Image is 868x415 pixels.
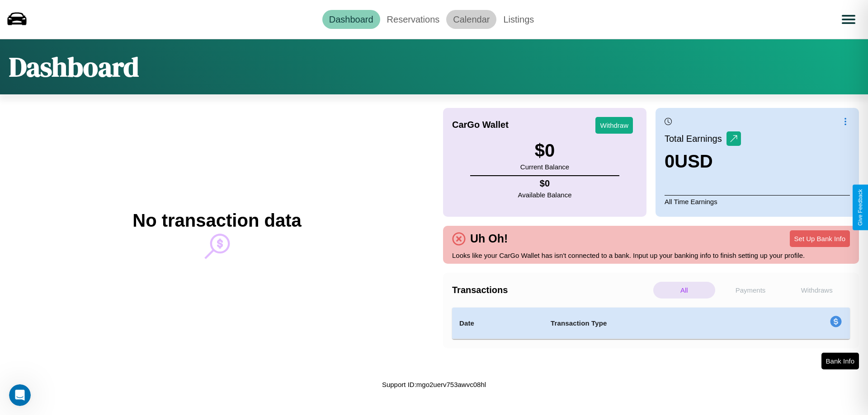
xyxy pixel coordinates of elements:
h4: Transaction Type [551,318,756,329]
p: Payments [720,282,782,298]
button: Bank Info [821,353,859,369]
button: Set Up Bank Info [790,230,850,247]
h3: 0 USD [665,151,741,172]
p: Total Earnings [665,131,726,147]
a: Listings [496,10,541,29]
h4: Uh Oh! [466,232,512,245]
p: All Time Earnings [665,195,850,208]
iframe: Intercom live chat [9,384,31,406]
p: Withdraws [786,282,848,298]
a: Reservations [380,10,447,29]
h4: $ 0 [518,178,572,189]
p: Current Balance [520,161,569,173]
p: Available Balance [518,189,572,201]
div: Give Feedback [857,189,863,226]
h4: Date [459,318,536,329]
table: simple table [452,308,850,339]
p: All [653,282,715,298]
p: Support ID: mgo2uerv753awvc08hl [382,378,486,391]
button: Open menu [836,7,861,32]
h4: Transactions [452,285,651,295]
h4: CarGo Wallet [452,120,509,130]
a: Dashboard [322,10,380,29]
h2: No transaction data [132,210,301,231]
p: Looks like your CarGo Wallet has isn't connected to a bank. Input up your banking info to finish ... [452,249,850,261]
h1: Dashboard [9,48,139,85]
button: Withdraw [595,117,633,134]
a: Calendar [446,10,496,29]
h3: $ 0 [520,140,569,161]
